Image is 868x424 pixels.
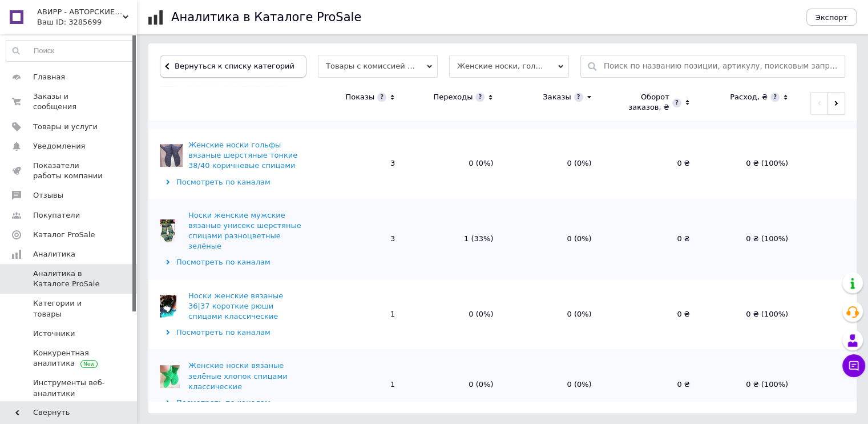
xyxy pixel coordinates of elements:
img: Женские носки гольфы вязаные шерстяные тонкие 38/40 коричневые спицами [160,144,183,167]
td: 0 (0%) [504,349,603,419]
img: Женские носки вязаные зелёные хлопок спицами классические [160,365,180,388]
button: Вернуться к списку категорий [160,55,306,78]
td: 1 [308,349,406,419]
td: 0 ₴ (100%) [701,129,800,199]
td: 0 ₴ (100%) [701,349,800,419]
input: Поиск [6,41,134,61]
span: Покупатели [33,210,80,221]
td: 3 [308,199,406,279]
td: 0 (0%) [504,279,603,350]
span: Инструменты веб-аналитики [33,378,106,398]
span: Аналитика в Каталоге ProSale [33,269,106,289]
div: Переходы [433,92,473,102]
span: Уведомления [33,141,85,151]
td: 0 ₴ (100%) [701,279,800,350]
td: 3 [308,129,406,199]
div: Посмотреть по каналам [160,398,305,408]
td: 1 [308,279,406,350]
h1: Аналитика в Каталоге ProSale [171,10,361,24]
td: 0 (0%) [406,129,504,199]
span: Заказы и сообщения [33,91,106,112]
div: Расход, ₴ [730,92,768,102]
span: АВИРР - АВТОРСКИЕ ВЯЗАНЫЕ ИЗДЕЛИЯ РУЧНОЙ РАБОТЫ [37,7,123,17]
div: Показы [345,92,374,102]
span: Женские носки, гольфы, гетры [449,55,569,78]
img: Носки женские вязаные 36|37 короткие рюши спицами классические [160,295,176,318]
span: Главная [33,72,65,82]
span: Экспорт [815,13,847,22]
td: 0 ₴ (100%) [701,199,800,279]
div: Посмотреть по каналам [160,327,305,338]
span: Вернуться к списку категорий [172,62,294,70]
span: Товары с комиссией за заказ [318,55,438,78]
td: 0 ₴ [603,349,701,419]
span: Товары и услуги [33,122,98,132]
input: Поиск по названию позиции, артикулу, поисковым запросам [604,55,839,77]
div: Женские носки вязаные зелёные хлопок спицами классические [188,361,305,392]
td: 0 (0%) [504,199,603,279]
span: Источники [33,329,75,339]
td: 0 ₴ [603,129,701,199]
div: Ваш ID: 3285699 [37,17,137,27]
div: Заказы [543,92,571,102]
td: 1 (33%) [406,199,504,279]
div: Носки женские мужские вязаные унисекс шерстяные спицами разноцветные зелёные [188,210,305,252]
div: Женские носки гольфы вязаные шерстяные тонкие 38/40 коричневые спицами [188,140,305,171]
button: Экспорт [806,9,857,26]
td: 0 ₴ [603,199,701,279]
img: Носки женские мужские вязаные унисекс шерстяные спицами разноцветные зелёные [160,219,175,242]
td: 0 (0%) [504,129,603,199]
td: 0 ₴ [603,279,701,350]
span: Аналитика [33,249,75,259]
span: Отзывы [33,190,63,201]
button: Чат с покупателем [842,354,865,377]
div: Носки женские вязаные 36|37 короткие рюши спицами классические [188,291,305,322]
td: 0 (0%) [406,349,504,419]
span: Категории и товары [33,298,106,319]
span: Показатели работы компании [33,161,106,181]
span: Конкурентная аналитика [33,348,106,369]
div: Оборот заказов, ₴ [615,92,669,113]
span: Каталог ProSale [33,230,95,240]
div: Посмотреть по каналам [160,257,305,267]
td: 0 (0%) [406,279,504,350]
div: Посмотреть по каналам [160,177,305,187]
